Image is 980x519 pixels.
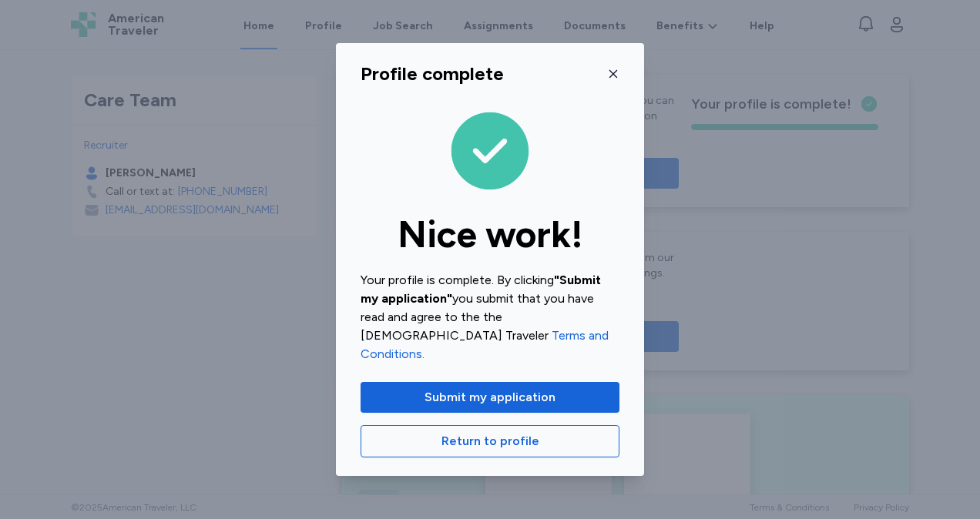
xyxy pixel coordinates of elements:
[361,216,619,253] div: Nice work!
[361,271,619,363] div: Your profile is complete. By clicking you submit that you have read and agree to the the [DEMOGRA...
[361,382,619,413] button: Submit my application
[441,432,539,450] span: Return to profile
[361,62,504,86] div: Profile complete
[425,388,555,407] span: Submit my application
[361,425,619,457] button: Return to profile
